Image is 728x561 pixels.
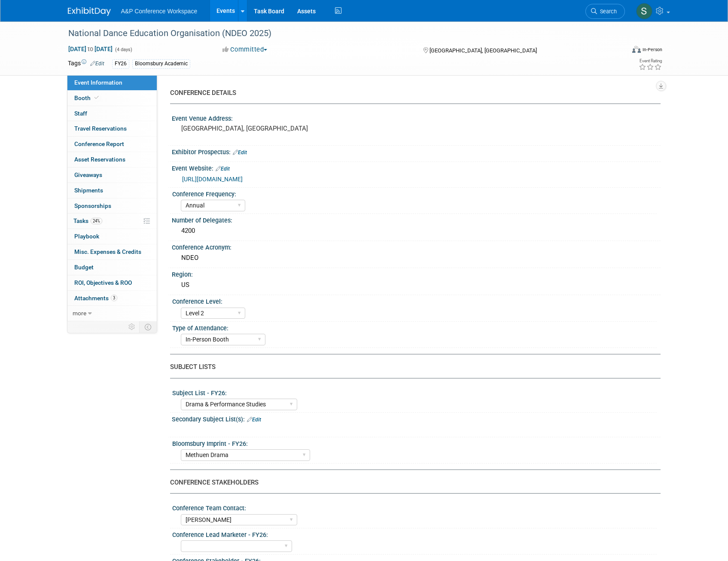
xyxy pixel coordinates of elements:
div: Bloomsbury Imprint - FY26: [172,437,657,448]
span: Giveaways [74,171,102,178]
div: Conference Level: [172,295,657,306]
a: more [67,306,157,321]
a: Asset Reservations [67,152,157,167]
a: Booth [67,91,157,106]
div: Number of Delegates: [172,214,661,225]
div: Event Format [574,45,663,58]
span: Tasks [73,217,102,224]
img: Samantha Klein [636,3,652,19]
a: Attachments3 [67,291,157,306]
span: Event Information [74,79,122,86]
span: Staff [74,110,87,117]
a: Tasks24% [67,213,157,229]
div: National Dance Education Organisation (NDEO 2025) [65,26,612,41]
span: [GEOGRAPHIC_DATA], [GEOGRAPHIC_DATA] [429,47,537,54]
a: Conference Report [67,137,157,152]
span: Shipments [74,187,103,194]
div: Type of Attendance: [172,322,657,332]
span: 3 [111,295,117,301]
div: Conference Lead Marketer - FY26: [172,528,657,539]
div: Region: [172,268,661,279]
a: [URL][DOMAIN_NAME] [182,176,243,183]
span: to [86,46,94,52]
span: Asset Reservations [74,156,125,163]
div: Event Website: [172,162,661,173]
div: In-Person [642,46,662,53]
td: Toggle Event Tabs [139,321,157,332]
img: Format-Inperson.png [632,46,641,53]
div: Subject List - FY26: [172,387,657,397]
span: Attachments [74,295,117,302]
div: Conference Frequency: [172,188,657,198]
span: Search [597,8,617,15]
div: CONFERENCE STAKEHOLDERS [170,478,654,487]
div: NDEO [178,251,654,265]
img: ExhibitDay [68,7,111,16]
div: Event Rating [639,59,662,63]
a: Giveaways [67,168,157,183]
div: Bloomsbury Academic [132,59,190,68]
span: Budget [74,264,94,271]
a: Edit [216,166,230,172]
a: Edit [90,61,104,67]
a: Travel Reservations [67,121,157,136]
a: Misc. Expenses & Credits [67,244,157,259]
div: CONFERENCE DETAILS [170,88,654,98]
a: Playbook [67,229,157,244]
a: ROI, Objectives & ROO [67,275,157,290]
span: more [73,310,86,317]
a: Budget [67,260,157,275]
div: Exhibitor Prospectus: [172,146,661,157]
span: [DATE] [DATE] [68,45,113,53]
span: Travel Reservations [74,125,127,132]
span: Misc. Expenses & Credits [74,248,141,255]
span: Playbook [74,233,99,240]
span: ROI, Objectives & ROO [74,279,132,286]
div: Event Venue Address: [172,112,661,123]
a: Search [585,4,625,19]
a: Sponsorships [67,198,157,213]
span: 24% [91,218,102,224]
button: Committed [219,45,271,54]
a: Shipments [67,183,157,198]
div: FY26 [112,59,129,68]
pre: [GEOGRAPHIC_DATA], [GEOGRAPHIC_DATA] [181,125,366,132]
span: Conference Report [74,140,124,147]
a: Edit [233,149,247,155]
div: Conference Team Contact: [172,502,657,512]
div: 4200 [178,224,654,238]
a: Event Information [67,75,157,90]
span: Booth [74,95,101,101]
span: A&P Conference Workspace [121,8,198,15]
div: Conference Acronym: [172,241,661,252]
span: (4 days) [114,47,132,52]
td: Tags [68,59,104,69]
div: SUBJECT LISTS [170,363,654,372]
i: Booth reservation complete [94,95,99,100]
span: Sponsorships [74,202,111,209]
div: US [178,278,654,292]
a: Edit [247,417,261,423]
div: Secondary Subject List(s): [172,413,661,424]
td: Personalize Event Tab Strip [125,321,140,332]
a: Staff [67,106,157,121]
